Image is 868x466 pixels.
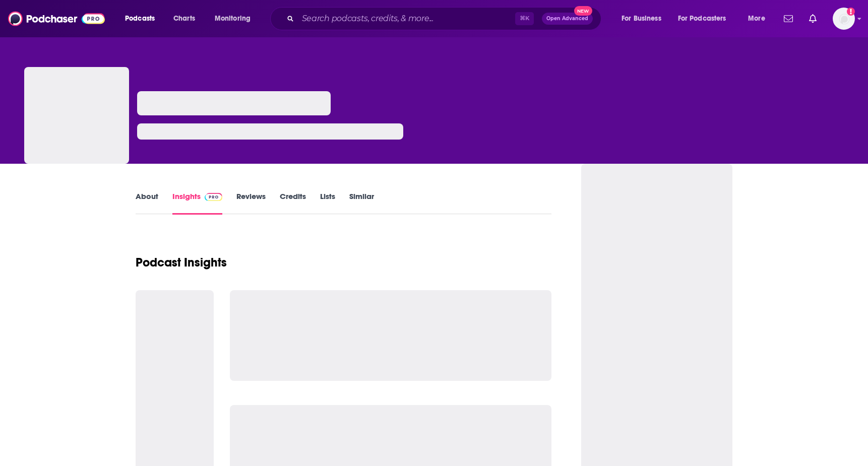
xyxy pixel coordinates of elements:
[622,12,661,26] span: For Business
[118,11,168,27] button: open menu
[172,191,222,215] a: InsightsPodchaser Pro
[208,11,264,27] button: open menu
[741,11,778,27] button: open menu
[805,10,821,27] a: Show notifications dropdown
[205,193,222,201] img: Podchaser Pro
[167,11,201,27] a: Charts
[215,12,251,26] span: Monitoring
[125,12,155,26] span: Podcasts
[614,11,674,27] button: open menu
[780,10,797,27] a: Show notifications dropdown
[678,12,726,26] span: For Podcasters
[8,9,105,28] img: Podchaser - Follow, Share and Rate Podcasts
[542,13,593,25] button: Open AdvancedNew
[833,8,855,30] span: Logged in as patiencebaldacci
[280,7,611,30] div: Search podcasts, credits, & more...
[833,8,855,30] button: Show profile menu
[136,191,158,215] a: About
[236,191,266,215] a: Reviews
[833,8,855,30] img: User Profile
[320,191,335,215] a: Lists
[546,16,588,21] span: Open Advanced
[173,12,195,26] span: Charts
[671,11,741,27] button: open menu
[298,11,515,27] input: Search podcasts, credits, & more...
[574,6,592,16] span: New
[748,12,765,26] span: More
[280,191,306,215] a: Credits
[515,12,534,25] span: ⌘ K
[136,255,227,270] h1: Podcast Insights
[847,8,855,16] svg: Add a profile image
[349,191,374,215] a: Similar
